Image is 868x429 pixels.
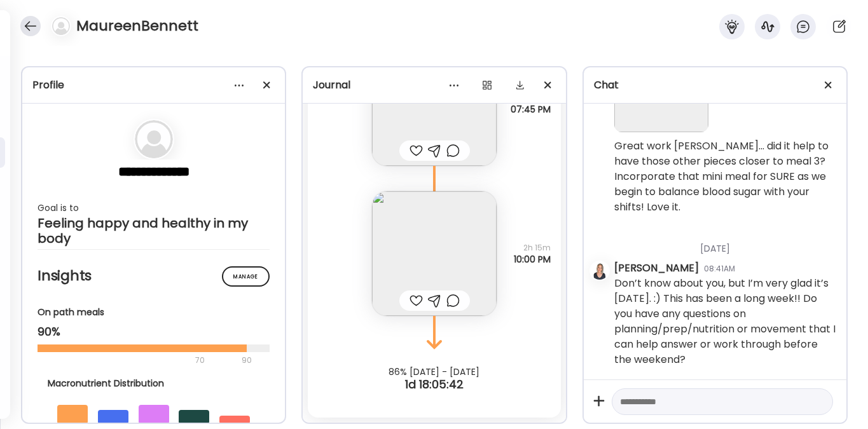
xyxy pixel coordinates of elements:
div: Chat [594,78,836,93]
h2: Insights [38,266,270,285]
img: bg-avatar-default.svg [135,120,173,158]
div: 90 [240,353,253,368]
div: 08:41AM [704,263,735,275]
div: 90% [38,324,270,339]
span: 2h 15m [514,242,551,254]
img: images%2Fqk1UMNShLscvHbxrvy1CHX4G3og2%2FF40YAK59K4mzlQwvz4O8%2FjBNQXhpREsqkoPMU9AaM_240 [372,41,497,166]
img: bg-avatar-default.svg [52,17,70,35]
h4: MaureenBennett [76,16,198,36]
div: 86% [DATE] - [DATE] [303,367,565,377]
div: Great work [PERSON_NAME]... did it help to have those other pieces closer to meal 3? Incorporate ... [614,139,836,215]
div: On path meals [38,306,270,319]
div: [PERSON_NAME] [614,261,699,276]
div: Don’t know about you, but I’m very glad it’s [DATE]. :) This has been a long week!! Do you have a... [614,276,836,367]
div: Manage [222,266,270,287]
div: 70 [38,353,238,368]
div: [DATE] [614,227,836,261]
img: avatars%2FRVeVBoY4G9O2578DitMsgSKHquL2 [591,262,609,280]
div: Journal [313,78,555,93]
div: Profile [32,78,275,93]
div: Goal is to [38,200,270,215]
span: 10:00 PM [514,254,551,265]
div: 1d 18:05:42 [303,377,565,392]
img: images%2Fqk1UMNShLscvHbxrvy1CHX4G3og2%2F8GySBcLAYK41CW8Z0w8l%2FlxhcLYUpqtH4GMxBZ02v_240 [372,191,497,316]
span: 07:45 PM [511,104,551,115]
div: Feeling happy and healthy in my body [38,215,270,246]
div: Macronutrient Distribution [48,377,260,390]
